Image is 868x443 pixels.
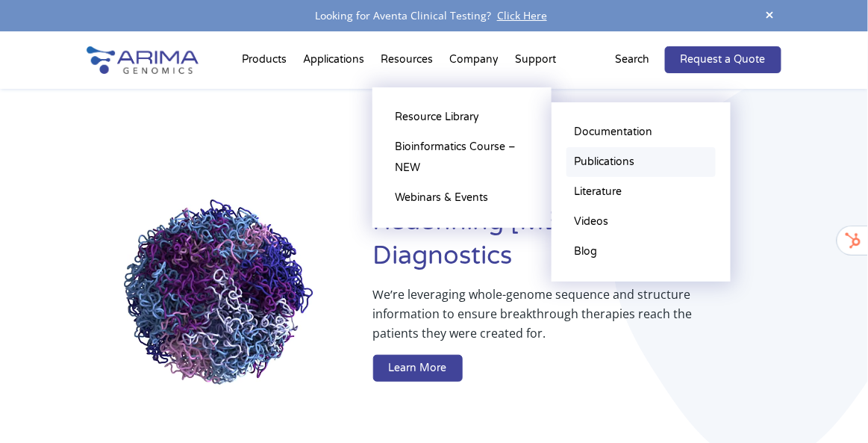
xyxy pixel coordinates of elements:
[373,205,781,285] h1: Redefining [MEDICAL_DATA] Diagnostics
[373,285,722,355] p: We’re leveraging whole-genome sequence and structure information to ensure breakthrough therapies...
[387,102,537,132] a: Resource Library
[616,50,650,69] p: Search
[566,177,716,207] a: Literature
[566,237,716,267] a: Blog
[566,117,716,147] a: Documentation
[566,147,716,177] a: Publications
[373,355,463,382] a: Learn More
[665,46,781,73] a: Request a Quote
[566,207,716,237] a: Videos
[793,371,868,443] iframe: Chat Widget
[387,183,537,213] a: Webinars & Events
[491,8,553,22] a: Click Here
[87,6,781,25] div: Looking for Aventa Clinical Testing?
[387,132,537,183] a: Bioinformatics Course – NEW
[87,46,199,74] img: Arima-Genomics-logo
